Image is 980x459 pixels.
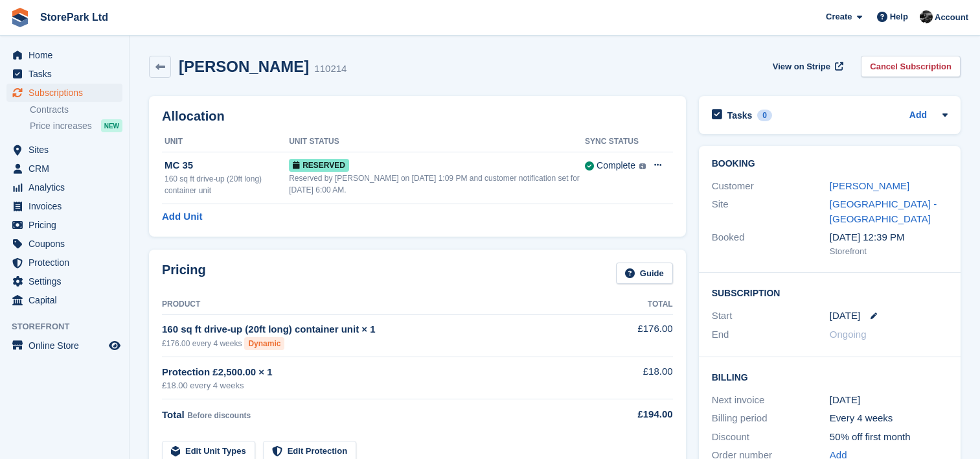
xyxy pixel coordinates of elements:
a: Preview store [107,338,122,353]
h2: Billing [712,370,948,383]
a: StorePark Ltd [35,6,113,28]
span: Protection [28,253,106,272]
div: End [712,327,830,342]
a: Guide [616,263,673,284]
h2: Allocation [162,109,673,124]
div: Protection £2,500.00 × 1 [162,365,600,380]
a: Cancel Subscription [861,56,961,77]
span: Sites [28,141,106,159]
div: NEW [101,119,122,132]
div: £18.00 every 4 weeks [162,379,600,392]
a: menu [6,272,122,290]
span: Tasks [28,65,106,83]
a: menu [6,336,122,355]
div: Next invoice [712,393,830,408]
img: Ryan Mulcahy [920,10,933,23]
div: Every 4 weeks [830,411,948,426]
div: Dynamic [244,337,284,350]
h2: [PERSON_NAME] [179,58,309,75]
span: Price increases [30,120,92,132]
span: CRM [28,159,106,178]
h2: Subscription [712,286,948,299]
a: Contracts [30,104,122,116]
span: Home [28,46,106,64]
h2: Pricing [162,263,206,284]
span: Reserved [289,159,349,172]
a: menu [6,84,122,102]
div: Customer [712,179,830,194]
span: Total [162,409,185,420]
span: Online Store [28,336,106,355]
a: menu [6,65,122,83]
a: menu [6,46,122,64]
span: Coupons [28,235,106,253]
span: View on Stripe [773,60,830,73]
div: £194.00 [600,407,672,422]
span: Settings [28,272,106,290]
a: menu [6,159,122,178]
th: Unit Status [289,132,585,152]
img: icon-info-grey-7440780725fd019a000dd9b08b2336e03edf1995a4989e88bcd33f0948082b44.svg [639,163,646,170]
span: Ongoing [830,329,867,340]
span: Before discounts [187,411,251,420]
div: [DATE] 12:39 PM [830,230,948,245]
div: Booked [712,230,830,257]
div: Discount [712,430,830,445]
a: Add [909,108,927,123]
a: [GEOGRAPHIC_DATA] - [GEOGRAPHIC_DATA] [830,198,937,224]
span: Invoices [28,197,106,215]
div: Site [712,197,830,226]
div: 110214 [314,62,347,76]
span: Subscriptions [28,84,106,102]
div: [DATE] [830,393,948,408]
div: MC 35 [165,158,289,173]
h2: Booking [712,159,948,169]
td: £176.00 [600,314,672,357]
div: £176.00 every 4 weeks [162,337,600,350]
span: Pricing [28,216,106,234]
a: menu [6,178,122,196]
div: 0 [757,110,772,121]
th: Unit [162,132,289,152]
div: Start [712,309,830,324]
a: View on Stripe [768,56,846,77]
th: Product [162,294,600,315]
img: stora-icon-8386f47178a22dfd0bd8f6a31ec36ba5ce8667c1dd55bd0f319d3a0aa187defe.svg [10,8,30,27]
a: Add Unit [162,209,202,224]
span: Create [826,10,852,23]
div: Billing period [712,411,830,426]
h2: Tasks [727,110,753,121]
div: 160 sq ft drive-up (20ft long) container unit [165,173,289,196]
a: menu [6,235,122,253]
a: [PERSON_NAME] [830,180,909,191]
time: 2025-09-30 00:00:00 UTC [830,309,860,324]
a: menu [6,253,122,272]
div: Reserved by [PERSON_NAME] on [DATE] 1:09 PM and customer notification set for [DATE] 6:00 AM. [289,172,585,196]
th: Sync Status [585,132,646,152]
span: Account [935,11,968,24]
span: Capital [28,291,106,309]
span: Analytics [28,178,106,196]
div: 50% off first month [830,430,948,445]
div: Storefront [830,245,948,258]
div: Complete [597,159,635,172]
a: menu [6,291,122,309]
a: menu [6,141,122,159]
a: menu [6,216,122,234]
a: menu [6,197,122,215]
a: Price increases NEW [30,119,122,133]
th: Total [600,294,672,315]
span: Help [890,10,908,23]
span: Storefront [12,320,129,333]
div: 160 sq ft drive-up (20ft long) container unit × 1 [162,322,600,337]
td: £18.00 [600,357,672,399]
